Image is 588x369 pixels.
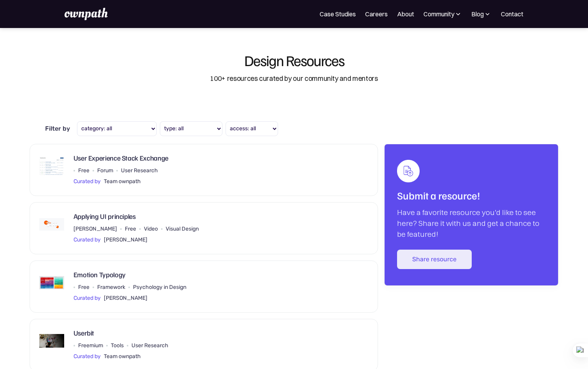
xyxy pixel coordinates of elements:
[423,9,454,19] div: Community
[104,352,141,361] div: Team ownpath
[45,121,543,136] form: type filter
[30,202,378,254] a: Applying UI principles[PERSON_NAME]FreeVideoVisual DesignCurated by[PERSON_NAME]
[104,235,147,245] div: [PERSON_NAME]
[210,73,378,84] div: 100+ resources curated by our community and mentors
[73,270,126,283] div: Emotion Typology
[365,9,388,19] a: Careers
[104,177,141,186] div: Team ownpath
[97,283,125,292] div: Framework
[131,341,168,350] div: User Research
[423,9,462,19] div: Community
[111,341,124,350] div: Tools
[397,189,480,202] strong: Submit a resource!
[397,250,472,269] a: Share resource
[125,224,136,234] div: Free
[73,154,168,166] div: User Experience Stack Exchange
[78,341,103,350] div: Freemium
[78,166,89,175] div: Free
[320,9,356,19] a: Case Studies
[471,9,484,19] div: Blog
[133,283,186,292] div: Psychology in Design
[45,121,74,136] div: Filter by
[501,9,523,19] a: Contact
[78,283,89,292] div: Free
[244,53,344,68] div: Design Resources
[121,166,158,175] div: User Research
[104,294,147,303] div: [PERSON_NAME]
[30,261,378,313] a: Emotion TypologyFreeFrameworkPsychology in DesignCurated by[PERSON_NAME]
[73,352,101,361] div: Curated by
[397,207,546,240] p: Have a favorite resource you'd like to see here? Share it with us and get a chance to be featured!
[166,224,199,234] div: Visual Design
[73,212,136,224] div: Applying UI principles
[30,144,378,196] a: User Experience Stack ExchangeFreeForumUser ResearchCurated byTeam ownpath
[73,294,101,303] div: Curated by
[73,235,101,245] div: Curated by
[397,9,414,19] a: About
[73,224,117,234] div: [PERSON_NAME]
[73,329,94,341] div: Userbit
[471,9,492,19] div: Blog
[144,224,158,234] div: Video
[97,166,113,175] div: Forum
[73,177,101,186] div: Curated by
